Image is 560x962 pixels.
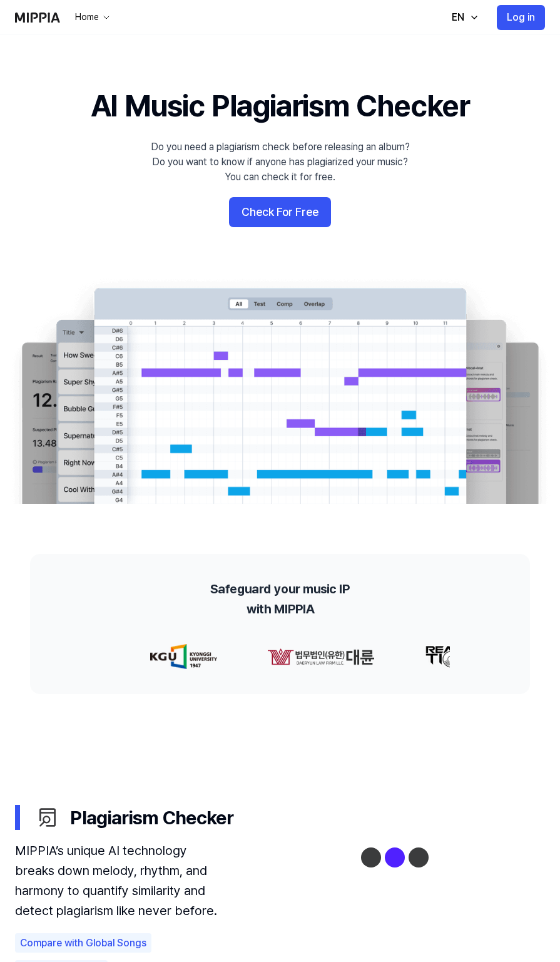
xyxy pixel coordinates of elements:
div: Home [73,11,101,24]
h2: Safeguard your music IP with MIPPIA [210,579,350,619]
div: Do you need a plagiarism check before releasing an album? Do you want to know if anyone has plagi... [151,140,410,185]
img: logo [15,13,60,23]
button: Home [73,11,111,24]
img: partner-logo-2 [418,644,467,669]
button: Check For Free [229,197,331,227]
img: partner-logo-0 [143,644,210,669]
button: EN [439,5,487,30]
img: partner-logo-1 [260,644,368,669]
div: Compare with Global Songs [15,933,151,953]
div: EN [449,10,467,25]
div: MIPPIA’s unique AI technology breaks down melody, rhythm, and harmony to quantify similarity and ... [15,841,220,921]
div: Plagiarism Checker [35,804,545,831]
button: Plagiarism Checker [15,794,545,841]
button: Log in [497,5,545,30]
h1: AI Music Plagiarism Checker [91,85,469,127]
